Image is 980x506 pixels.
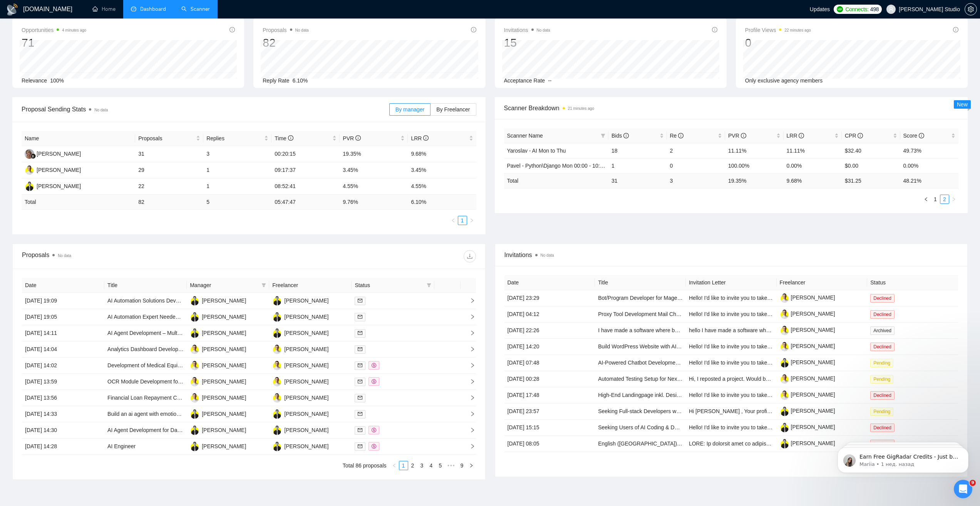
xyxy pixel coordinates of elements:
[260,279,268,291] span: filter
[728,133,746,139] span: PVR
[469,218,474,223] span: right
[293,77,308,84] span: 6.10%
[598,376,727,382] a: Automated Testing Setup for Next.js/React Application
[504,173,609,188] td: Total
[931,195,940,203] a: 1
[263,77,289,84] span: Reply Rate
[284,442,328,451] div: [PERSON_NAME]
[12,16,142,42] div: message notification from Mariia, 1 нед. назад. Earn Free GigRadar Credits - Just by Sharing Your...
[107,330,342,336] a: AI Agent Development – Multi-Agent Infrastructure & Chatbot Interfaces - Strong Data background
[870,343,898,350] a: Declined
[22,35,86,50] div: 71
[181,6,210,12] a: searchScanner
[202,410,246,418] div: [PERSON_NAME]
[34,22,133,30] p: Earn Free GigRadar Credits - Just by Sharing Your Story! 💬 Want more credits for sending proposal...
[135,146,203,162] td: 31
[272,409,282,419] img: YT
[725,158,784,173] td: 100.00%
[845,5,868,13] span: Connects:
[780,311,835,317] a: [PERSON_NAME]
[784,158,842,173] td: 0.00%
[30,153,36,159] img: gigradar-bm.png
[537,28,550,32] span: No data
[107,427,260,433] a: AI Agent Development for Data Aggregation and Summarization
[22,250,249,262] div: Proposals
[725,173,784,188] td: 19.35 %
[953,27,958,32] span: info-circle
[135,162,203,178] td: 29
[780,294,835,301] a: [PERSON_NAME]
[745,77,823,84] span: Only exclusive agency members
[965,6,977,12] a: setting
[202,313,246,321] div: [PERSON_NAME]
[504,35,550,50] div: 15
[22,77,47,84] span: Relevance
[190,409,199,419] img: YT
[436,106,470,113] span: By Freelancer
[780,439,789,449] img: c1bBOMkr7XpqiniLNdtTYsCyjBuWqxpSpk_nHUs3wxg_2yvd6Mq6Q81VTMw3zO58sd
[50,77,64,84] span: 100%
[203,178,271,195] td: 1
[288,135,293,141] span: info-circle
[870,326,895,335] span: Archived
[206,134,263,143] span: Replies
[870,424,895,432] span: Declined
[870,407,893,416] span: Pending
[202,329,246,337] div: [PERSON_NAME]
[870,408,896,414] a: Pending
[870,343,895,351] span: Declined
[780,309,789,319] img: c1oCE0lbpxYrSREMcDx-LpJkWnF_4e96JQMioXDxhnRU6aJQ4efF7Mv9kNZqAmn_4J
[425,279,433,291] span: filter
[870,376,896,382] a: Pending
[202,393,246,402] div: [PERSON_NAME]
[25,150,81,156] a: MC[PERSON_NAME]
[190,329,246,336] a: YT[PERSON_NAME]
[842,173,900,188] td: $ 31.25
[284,410,328,418] div: [PERSON_NAME]
[190,427,246,433] a: YT[PERSON_NAME]
[284,296,328,305] div: [PERSON_NAME]
[940,195,949,204] li: 2
[436,461,445,470] a: 5
[445,461,457,470] li: Next 5 Pages
[467,216,476,225] button: right
[190,312,199,322] img: YT
[272,296,282,306] img: YT
[340,162,408,178] td: 3.45%
[780,408,835,414] a: [PERSON_NAME]
[272,410,328,417] a: YT[PERSON_NAME]
[408,461,417,470] li: 2
[140,6,166,12] span: Dashboard
[340,146,408,162] td: 19.35%
[870,360,896,366] a: Pending
[780,390,789,400] img: c1oCE0lbpxYrSREMcDx-LpJkWnF_4e96JQMioXDxhnRU6aJQ4efF7Mv9kNZqAmn_4J
[358,444,362,449] span: mail
[548,77,551,84] span: --
[190,345,199,354] img: PO
[598,424,751,430] a: Seeking Users of AI Coding & Development Tools – Paid Survey
[780,358,789,368] img: c1bBOMkr7XpqiniLNdtTYsCyjBuWqxpSpk_nHUs3wxg_2yvd6Mq6Q81VTMw3zO58sd
[202,361,246,370] div: [PERSON_NAME]
[203,131,271,146] th: Replies
[92,6,116,12] a: homeHome
[271,195,340,210] td: 05:47:47
[870,5,879,13] span: 498
[25,166,81,173] a: PO[PERSON_NAME]
[745,35,811,50] div: 0
[670,133,684,139] span: Re
[358,428,362,432] span: mail
[608,158,667,173] td: 1
[25,183,81,189] a: YT[PERSON_NAME]
[408,146,476,162] td: 9.68%
[284,426,328,434] div: [PERSON_NAME]
[343,135,361,141] span: PVR
[745,25,811,35] span: Profile Views
[284,313,328,321] div: [PERSON_NAME]
[870,327,898,333] a: Archived
[568,106,594,111] time: 21 minutes ago
[62,28,86,32] time: 4 minutes ago
[107,443,136,449] a: AI Engineer
[449,216,458,225] button: left
[263,25,308,35] span: Proposals
[107,362,237,368] a: Development of Medical Equipment Rental Application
